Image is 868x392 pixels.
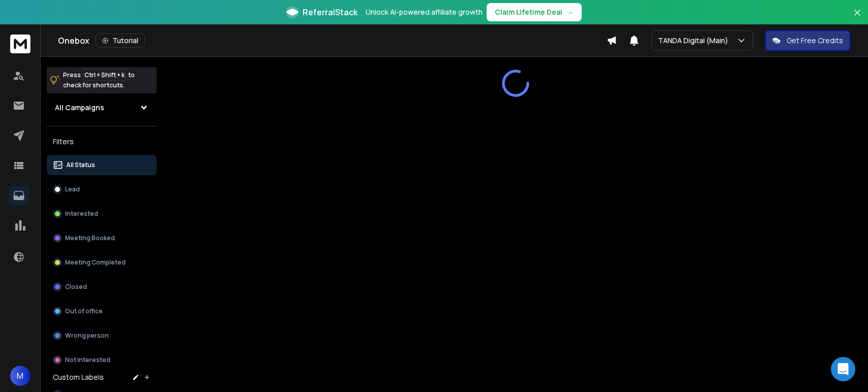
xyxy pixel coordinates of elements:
p: Interested [65,210,98,218]
button: Close banner [851,6,864,30]
span: → [566,7,574,17]
p: Unlock AI-powered affiliate growth [366,7,483,17]
button: M [10,366,31,386]
p: Meeting Completed [65,258,126,267]
p: TANDA Digital (Main) [658,36,732,46]
span: ReferralStack [303,6,357,18]
div: Onebox [58,34,607,48]
button: Not Interested [47,350,157,370]
button: Lead [47,179,157,200]
button: Tutorial [96,34,145,48]
button: Wrong person [47,325,157,346]
p: Lead [65,185,80,193]
h3: Filters [47,135,157,149]
p: All Status [66,161,95,169]
p: Closed [65,283,87,291]
button: Meeting Booked [47,228,157,248]
button: Out of office [47,301,157,321]
h1: All Campaigns [55,103,104,113]
p: Wrong person [65,332,109,340]
button: All Status [47,155,157,175]
button: Claim Lifetime Deal→ [487,3,582,21]
button: All Campaigns [47,97,157,118]
button: Get Free Credits [765,30,850,51]
button: Meeting Completed [47,252,157,273]
p: Get Free Credits [787,36,843,46]
button: Interested [47,204,157,224]
p: Meeting Booked [65,234,115,242]
h3: Custom Labels [53,372,104,382]
p: Out of office [65,307,103,315]
div: Open Intercom Messenger [831,357,855,381]
p: Press to check for shortcuts. [63,70,135,90]
span: Ctrl + Shift + k [83,69,126,81]
p: Not Interested [65,356,110,364]
button: Closed [47,277,157,297]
